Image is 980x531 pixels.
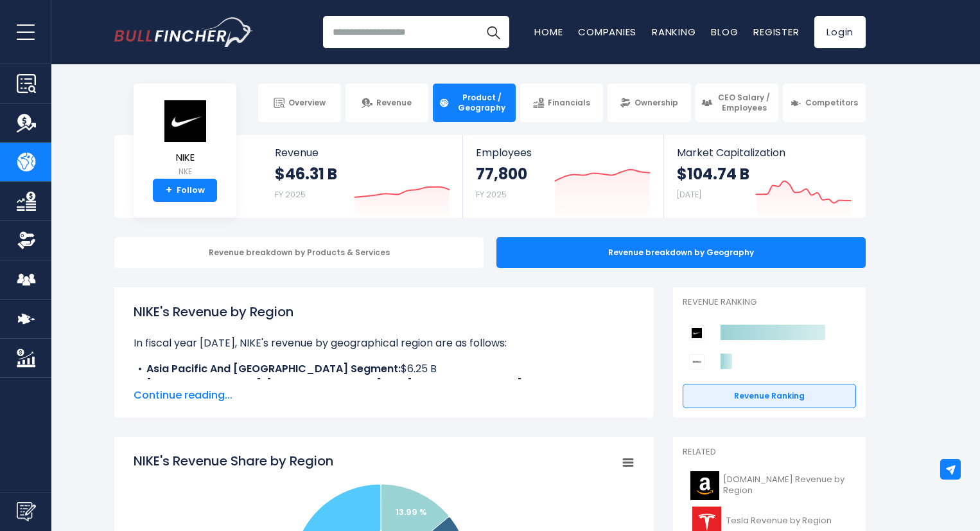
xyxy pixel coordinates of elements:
span: Overview [288,98,326,108]
img: NIKE competitors logo [689,325,704,341]
strong: + [166,184,172,196]
small: FY 2025 [275,189,306,200]
span: Employees [476,147,650,159]
button: Search [477,16,509,48]
a: Competitors [783,84,866,122]
span: Competitors [805,98,858,108]
a: NIKE NKE [162,99,208,179]
span: Revenue [376,98,412,108]
a: Ranking [652,25,696,39]
img: AMZN logo [690,471,719,500]
div: Revenue breakdown by Geography [496,237,866,268]
a: +Follow [153,179,217,202]
strong: 77,800 [476,164,527,184]
a: Overview [258,84,341,122]
li: $12.26 B [134,377,634,392]
span: Revenue [275,147,450,159]
a: Blog [711,25,738,39]
a: Employees 77,800 FY 2025 [463,135,663,218]
a: Product / Geography [433,84,516,122]
a: Login [814,16,866,48]
a: Revenue $46.31 B FY 2025 [262,135,463,218]
span: NIKE [162,152,207,163]
span: Ownership [634,98,678,108]
a: Go to homepage [114,17,252,47]
a: Market Capitalization $104.74 B [DATE] [664,135,864,218]
h1: NIKE's Revenue by Region [134,302,634,321]
b: [GEOGRAPHIC_DATA], [GEOGRAPHIC_DATA] And [GEOGRAPHIC_DATA] Segment: [146,377,575,392]
a: Companies [578,25,636,39]
span: Continue reading... [134,388,634,403]
b: Asia Pacific And [GEOGRAPHIC_DATA] Segment: [146,361,401,376]
span: [DOMAIN_NAME] Revenue by Region [723,474,848,496]
small: FY 2025 [476,189,507,200]
span: Tesla Revenue by Region [726,516,832,526]
span: CEO Salary / Employees [716,93,773,113]
a: Home [534,25,563,39]
span: Market Capitalization [677,147,852,159]
a: Register [753,25,799,39]
img: Deckers Outdoor Corporation competitors logo [689,354,704,370]
small: NKE [162,166,207,177]
strong: $104.74 B [677,164,749,184]
img: Ownership [17,231,36,250]
a: Ownership [608,84,690,122]
a: Financials [520,84,603,122]
span: Financials [548,98,590,108]
small: [DATE] [677,189,701,200]
li: $6.25 B [134,361,634,377]
a: CEO Salary / Employees [696,84,778,122]
a: Revenue [346,84,428,122]
p: Revenue Ranking [683,297,856,308]
a: Revenue Ranking [683,384,856,408]
tspan: NIKE's Revenue Share by Region [134,452,333,470]
div: Revenue breakdown by Products & Services [114,237,484,268]
img: Bullfincher logo [114,17,253,47]
span: Product / Geography [453,93,510,113]
text: 13.99 % [396,506,427,518]
strong: $46.31 B [275,164,337,184]
p: In fiscal year [DATE], NIKE's revenue by geographical region are as follows: [134,336,634,351]
p: Related [683,447,856,458]
a: [DOMAIN_NAME] Revenue by Region [683,468,856,503]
